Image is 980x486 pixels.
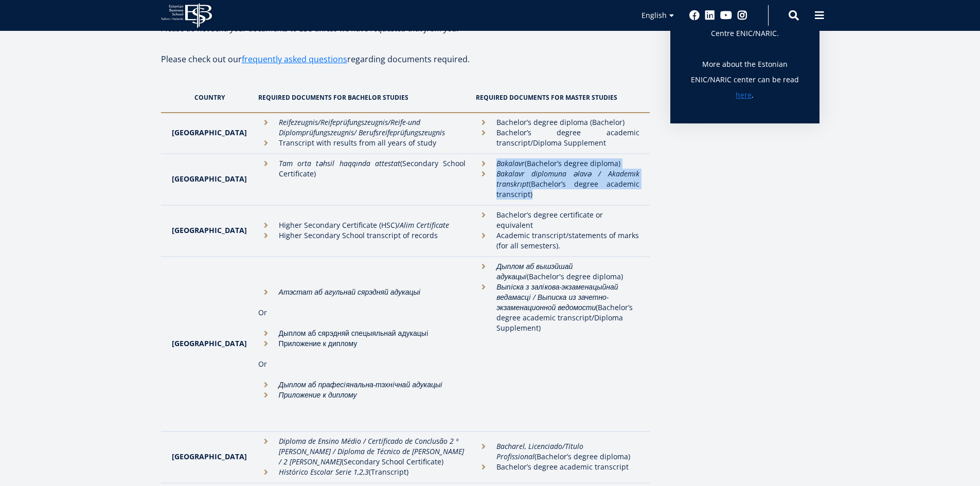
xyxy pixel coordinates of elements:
[476,210,639,230] li: Bachelor’s degree certificate or equivalent
[476,462,639,472] li: Bachelor’s degree academic transcript
[258,230,466,241] li: Higher Secondary School transcript of records
[476,261,639,282] li: (Bachelor's degree diploma)
[172,452,247,461] strong: [GEOGRAPHIC_DATA]
[496,441,583,461] em: Bacharel, Licenciado/Titulo Profissional
[476,230,639,251] li: Academic transcript/statements of marks (for all semesters).
[471,82,649,113] th: Required documents for Master studies
[258,359,466,369] p: Or
[720,10,732,21] a: Youtube
[161,82,253,113] th: Country
[279,436,464,466] em: Diploma de Ensino Médio / Certificado de Conclusão 2 º [PERSON_NAME] / Diploma de Técnico de [PER...
[279,390,357,400] em: Приложение к диплому
[496,158,525,168] em: Bakalavr
[737,10,747,21] a: Instagram
[400,220,449,230] em: Alim Certificate
[476,117,639,128] li: Bachelor’s degree diploma (Bachelor)
[172,225,247,235] strong: [GEOGRAPHIC_DATA]
[279,158,400,168] em: Tam orta təhsil haqqında attestat
[258,467,466,477] li: (Transcript)
[279,467,369,477] em: Histórico Escolar Serie 1,2,3
[476,169,639,200] li: (Bachelor’s degree academic transcript)
[258,436,466,467] li: (Secondary School Certificate)
[279,117,445,137] em: und Diplomprüfungszeugnis/ Berufsreifeprüfungszeugnis
[279,117,408,127] em: Reifezeugnis/Reifeprüfungszeugnis/Reife-
[689,10,700,21] a: Facebook
[476,441,639,462] li: (Bachelor’s degree diploma)
[496,261,573,281] em: Дыплом аб вышэйшай адукацыi
[258,308,466,318] p: Or
[476,282,639,333] li: (Bachelor’s degree academic transcript/Diploma Supplement)
[172,128,247,137] strong: [GEOGRAPHIC_DATA]
[496,169,639,189] em: Bakalavr diplomuna əlavə / Akademık transkrıpt
[172,338,247,348] strong: [GEOGRAPHIC_DATA]
[253,82,471,113] th: Required documents for Bachelor studies
[172,174,247,184] strong: [GEOGRAPHIC_DATA]
[736,87,752,103] a: here
[258,338,466,349] li: Приложение к диплому
[279,380,443,389] em: Дыплом аб прафесiянальна-тэхнiчнай адукацыi
[279,287,420,297] em: Атэстат аб агульнай сярэдняй адукацыі
[258,158,466,179] li: (Secondary School Certificate)
[258,138,466,148] li: Transcript with results from all years of study
[161,51,650,82] p: Please check out our regarding documents required.
[258,328,466,338] li: Дыплом аб сярэдняй спецыяльнай адукацыi
[476,128,639,148] li: Bachelor’s degree academic transcript/Diploma Supplement
[691,57,799,103] p: More about the Estonian ENIC/NARIC center can be read .
[242,51,347,67] a: frequently asked questions
[258,220,466,230] li: Higher Secondary Certificate (HSC)/
[705,10,715,21] a: Linkedin
[476,158,639,169] li: (Bachelor’s degree diploma)
[496,282,618,312] em: Выпiска з залiкова-экзаменацыйнай ведамасцi / Выписка из зачетно-экзаменационной ведомости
